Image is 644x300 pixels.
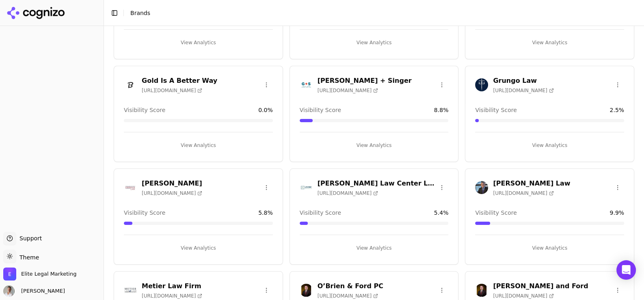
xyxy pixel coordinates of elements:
span: [URL][DOMAIN_NAME] [142,190,202,196]
button: View Analytics [124,139,273,152]
span: [URL][DOMAIN_NAME] [493,190,553,196]
h3: [PERSON_NAME] Law [493,179,570,188]
img: Metier Law Firm [124,284,137,297]
span: [URL][DOMAIN_NAME] [318,293,378,299]
img: Goldblatt + Singer [300,78,313,91]
h3: [PERSON_NAME] + Singer [318,76,412,86]
span: [URL][DOMAIN_NAME] [142,87,202,94]
span: 2.5 % [609,106,624,114]
span: 0.0 % [258,106,273,114]
span: Elite Legal Marketing [21,270,76,278]
button: View Analytics [475,36,624,49]
span: [URL][DOMAIN_NAME] [318,87,378,94]
h3: [PERSON_NAME] and Ford [493,281,588,291]
nav: breadcrumb [130,9,621,17]
span: Brands [130,10,150,16]
button: Open user button [3,285,65,297]
span: 5.4 % [434,209,449,217]
span: 5.8 % [258,209,273,217]
span: Visibility Score [124,106,165,114]
img: O’Brien & Ford PC [300,284,313,297]
h3: [PERSON_NAME] Law Center LLC [318,179,436,188]
span: Support [16,234,42,242]
button: View Analytics [300,242,449,255]
img: Obrien and Ford [475,284,488,297]
h3: Grungo Law [493,76,553,86]
span: Visibility Score [300,106,341,114]
span: [URL][DOMAIN_NAME] [493,87,553,94]
span: 9.9 % [609,209,624,217]
h3: O’Brien & Ford PC [318,281,383,291]
span: [PERSON_NAME] [18,287,65,295]
img: Gold Is A Better Way [124,78,137,91]
span: [URL][DOMAIN_NAME] [318,190,378,196]
span: [URL][DOMAIN_NAME] [493,293,553,299]
span: Visibility Score [475,209,516,217]
img: Herman Law [124,181,137,194]
h3: Gold Is A Better Way [142,76,217,86]
button: View Analytics [124,242,273,255]
span: Visibility Score [124,209,165,217]
img: Elite Legal Marketing [3,268,16,281]
h3: [PERSON_NAME] [142,179,202,188]
span: Visibility Score [300,209,341,217]
img: Eric Bersano [3,285,15,297]
h3: Metier Law Firm [142,281,202,291]
button: View Analytics [475,139,624,152]
button: View Analytics [300,36,449,49]
span: Visibility Score [475,106,516,114]
div: Open Intercom Messenger [616,260,636,280]
button: Open organization switcher [3,268,76,281]
button: View Analytics [300,139,449,152]
img: Malman Law [475,181,488,194]
img: Grungo Law [475,78,488,91]
img: Levine Law Center LLC [300,181,313,194]
span: Theme [16,254,39,261]
span: [URL][DOMAIN_NAME] [142,293,202,299]
span: 8.8 % [434,106,449,114]
button: View Analytics [475,242,624,255]
button: View Analytics [124,36,273,49]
